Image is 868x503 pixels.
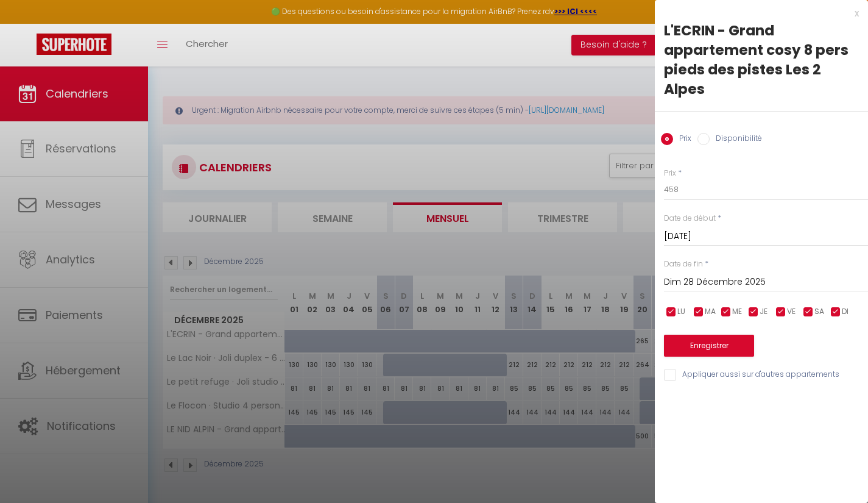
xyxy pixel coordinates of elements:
[664,335,754,357] button: Enregistrer
[814,306,824,318] span: SA
[673,133,691,146] label: Prix
[787,306,796,318] span: VE
[710,133,762,146] label: Disponibilité
[664,259,703,270] label: Date de fin
[842,306,849,318] span: DI
[705,306,716,318] span: MA
[677,306,685,318] span: LU
[655,6,859,21] div: x
[664,21,859,99] div: L'ECRIN - Grand appartement cosy 8 pers pieds des pistes Les 2 Alpes
[664,213,716,224] label: Date de début
[664,168,676,179] label: Prix
[760,306,767,318] span: JE
[732,306,742,318] span: ME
